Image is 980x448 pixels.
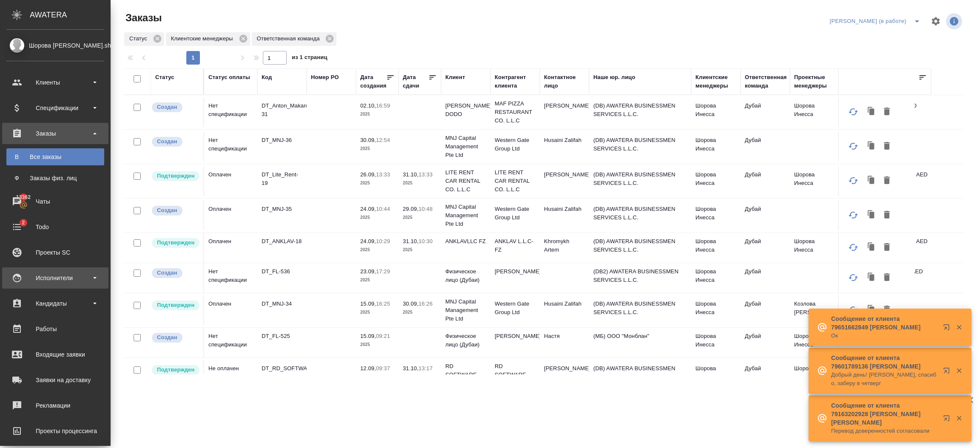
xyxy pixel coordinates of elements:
[360,246,394,254] p: 2025
[495,73,536,90] div: Контрагент клиента
[6,127,104,140] div: Заказы
[204,132,257,162] td: Нет спецификации
[157,333,177,342] p: Создан
[843,170,863,191] button: Обновить
[950,367,968,374] button: Закрыть
[376,365,390,371] p: 09:37
[360,301,376,307] p: 15.09,
[376,137,390,143] p: 12:54
[445,332,486,349] p: Физическое лицо (Дубаи)
[880,138,894,154] button: Удалить
[204,97,257,127] td: Нет спецификации
[157,238,194,247] p: Подтвержден
[691,166,741,196] td: Шорова Инесса
[540,97,589,127] td: [PERSON_NAME]
[157,206,177,215] p: Создан
[360,213,394,222] p: 2025
[403,213,437,222] p: 2025
[790,97,839,127] td: Шорова Инесса
[926,11,946,31] span: Настроить таблицу
[831,332,937,340] p: Ок
[863,207,880,223] button: Клонировать
[445,298,486,323] p: MNJ Capital Management Pte Ltd
[593,73,635,82] div: Наше юр. лицо
[2,216,108,238] a: 2Todo
[6,148,104,165] a: ВВсе заказы
[831,315,937,332] p: Сообщение от клиента 79651662849 [PERSON_NAME]
[262,267,302,276] p: DT_FL-536
[831,401,937,427] p: Сообщение от клиента 79163202928 [PERSON_NAME] [PERSON_NAME]
[880,269,894,286] button: Удалить
[360,365,376,371] p: 12.09,
[403,73,428,90] div: Дата сдачи
[376,206,390,212] p: 10:44
[257,34,323,43] p: Ответственная команда
[741,233,790,263] td: Дубай
[880,207,894,223] button: Удалить
[403,206,419,212] p: 29.09,
[166,32,250,46] div: Клиентские менеджеры
[6,272,104,284] div: Исполнители
[863,138,880,154] button: Клонировать
[262,237,302,246] p: DT_ANKLAV-18
[360,333,376,339] p: 15.09,
[790,328,839,357] td: Шорова Инесса
[495,168,536,194] p: LITE RENT CAR RENTAL CO. L.L.C
[204,263,257,293] td: Нет спецификации
[403,365,419,371] p: 31.10,
[151,300,199,311] div: Выставляет КМ после уточнения всех необходимых деталей и получения согласия клиента на запуск. С ...
[741,328,790,357] td: Дубай
[419,206,433,212] p: 10:48
[6,425,104,437] div: Проекты процессинга
[880,104,894,120] button: Удалить
[495,205,536,222] p: Western Gate Group Ltd
[151,102,199,113] div: Выставляется автоматически при создании заказа
[741,132,790,162] td: Дубай
[445,203,486,228] p: MNJ Capital Management Pte Ltd
[208,73,250,82] div: Статус оплаты
[843,136,863,156] button: Обновить
[938,362,958,383] button: Открыть в новой вкладке
[2,369,108,391] a: Заявки на доставку
[691,295,741,325] td: Шорова Инесса
[360,73,386,90] div: Дата создания
[262,102,302,119] p: DT_Anton_Makarov_DODO-31
[360,110,394,119] p: 2025
[790,295,839,325] td: Козлова [PERSON_NAME]
[6,348,104,361] div: Входящие заявки
[831,371,937,388] p: Добрый день! [PERSON_NAME], спасибо, заберу в четверг
[123,11,162,25] span: Заказы
[262,364,302,381] p: DT_RD_SOFTWARE-8
[151,136,199,147] div: Выставляется автоматически при создании заказа
[589,132,691,162] td: (DB) AWATERA BUSINESSMEN SERVICES L.L.C.
[741,166,790,196] td: Дубай
[540,328,589,357] td: Настя
[360,206,376,212] p: 24.09,
[445,267,486,284] p: Физическое лицо (Дубаи)
[691,263,741,293] td: Шорова Инесса
[790,166,839,196] td: Шорова Инесса
[2,318,108,340] a: Работы
[540,166,589,196] td: [PERSON_NAME]
[863,302,880,318] button: Клонировать
[691,360,741,390] td: Шорова Инесса
[745,73,787,90] div: Ответственная команда
[360,171,376,178] p: 26.09,
[6,221,104,233] div: Todo
[946,13,964,29] span: Посмотреть информацию
[360,145,394,153] p: 2025
[589,328,691,357] td: (МБ) ООО "Монблан"
[360,308,394,317] p: 2025
[790,233,839,263] td: Шорова Инесса
[6,399,104,412] div: Рекламации
[419,301,433,307] p: 16:26
[252,32,337,46] div: Ответственная команда
[741,97,790,127] td: Дубай
[11,153,100,161] div: Все заказы
[831,354,937,371] p: Сообщение от клиента 79601789136 [PERSON_NAME]
[403,171,419,178] p: 31.10,
[691,201,741,230] td: Шорова Инесса
[262,136,302,145] p: DT_MNJ-36
[544,73,585,90] div: Контактное лицо
[157,301,194,309] p: Подтвержден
